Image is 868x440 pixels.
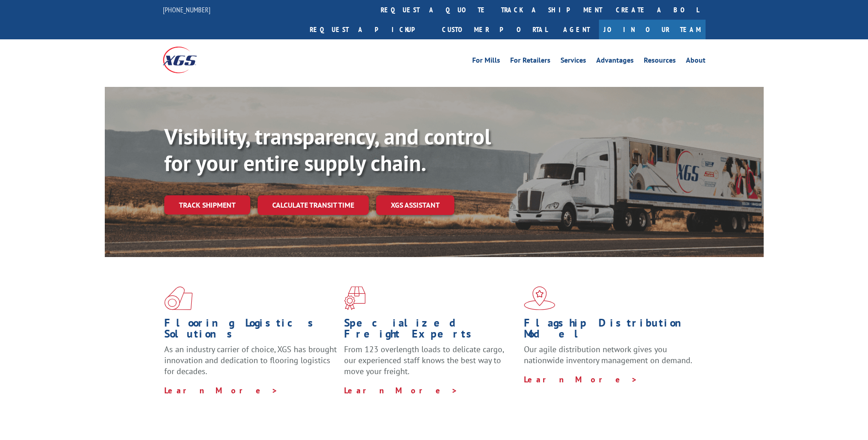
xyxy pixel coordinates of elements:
a: About [686,57,706,67]
p: From 123 overlength loads to delicate cargo, our experienced staff knows the best way to move you... [344,344,517,385]
a: Learn More > [344,385,458,396]
h1: Specialized Freight Experts [344,317,517,344]
a: Learn More > [524,374,638,385]
a: Agent [554,20,599,39]
a: For Retailers [510,57,550,67]
a: Customer Portal [435,20,554,39]
img: xgs-icon-focused-on-flooring-red [344,286,366,310]
span: As an industry carrier of choice, XGS has brought innovation and dedication to flooring logistics... [164,344,337,376]
h1: Flooring Logistics Solutions [164,317,337,344]
a: Request a pickup [303,20,435,39]
b: Visibility, transparency, and control for your entire supply chain. [164,122,491,177]
a: Join Our Team [599,20,706,39]
img: xgs-icon-flagship-distribution-model-red [524,286,555,310]
a: For Mills [472,57,500,67]
a: Learn More > [164,385,278,396]
a: Advantages [596,57,634,67]
a: Track shipment [164,195,250,215]
a: Services [561,57,586,67]
a: XGS ASSISTANT [376,195,454,215]
img: xgs-icon-total-supply-chain-intelligence-red [164,286,193,310]
a: Resources [644,57,676,67]
a: Calculate transit time [258,195,369,215]
h1: Flagship Distribution Model [524,317,697,344]
span: Our agile distribution network gives you nationwide inventory management on demand. [524,344,692,365]
a: [PHONE_NUMBER] [163,5,210,14]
